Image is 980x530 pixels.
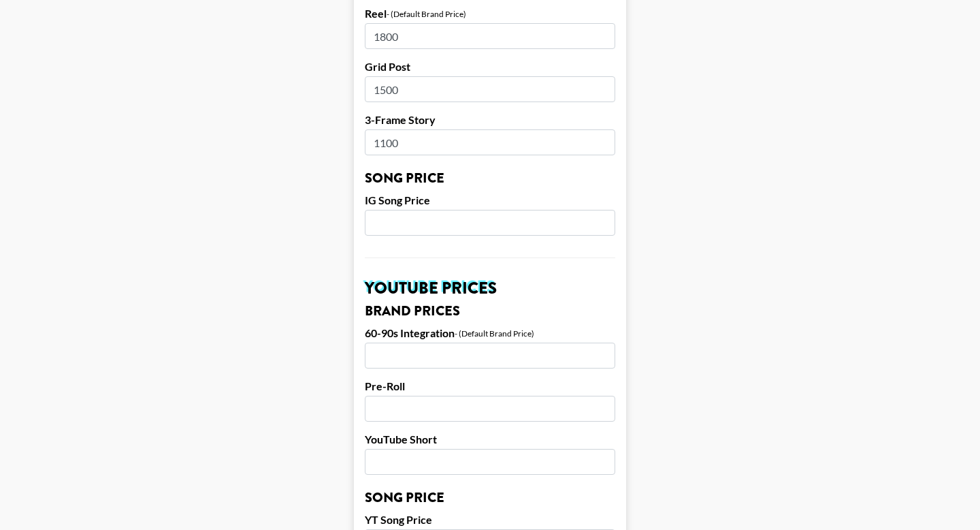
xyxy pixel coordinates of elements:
h3: Song Price [365,172,615,185]
label: IG Song Price [365,193,615,207]
h3: Song Price [365,491,615,505]
h3: Brand Prices [365,305,615,318]
label: YouTube Short [365,433,615,446]
label: 60-90s Integration [365,326,455,340]
label: YT Song Price [365,513,615,527]
label: Pre-Roll [365,379,615,393]
label: Grid Post [365,60,615,74]
label: Reel [365,7,387,20]
label: 3-Frame Story [365,113,615,127]
h2: YouTube Prices [365,280,615,296]
div: - (Default Brand Price) [455,328,534,339]
div: - (Default Brand Price) [387,9,466,19]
